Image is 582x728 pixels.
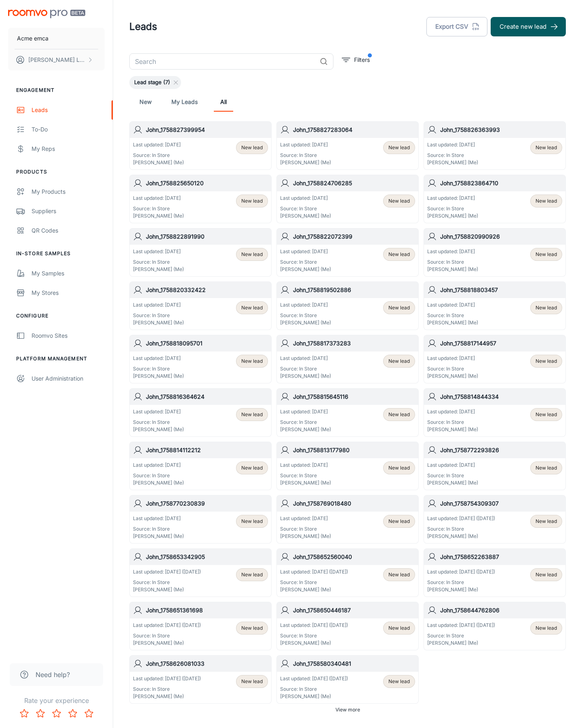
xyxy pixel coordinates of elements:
[427,461,478,469] p: Last updated: [DATE]
[276,655,419,704] a: John_1758580340481Last updated: [DATE] ([DATE])Source: In Store[PERSON_NAME] (Me)New lead
[8,28,105,49] button: Acme emca
[146,179,268,188] h6: John_1758825650120
[32,705,48,722] button: Rate 2 star
[388,144,410,151] span: New lead
[427,152,478,159] p: Source: In Store
[280,693,348,700] p: [PERSON_NAME] (Me)
[424,602,566,650] a: John_1758644762806Last updated: [DATE] ([DATE])Source: In Store[PERSON_NAME] (Me)New lead
[293,499,415,508] h6: John_1758769018480
[427,408,478,415] p: Last updated: [DATE]
[133,258,184,266] p: Source: In Store
[241,358,263,365] span: New lead
[427,248,478,255] p: Last updated: [DATE]
[293,392,415,401] h6: John_1758815645116
[280,675,348,682] p: Last updated: [DATE] ([DATE])
[129,495,272,544] a: John_1758770230839Last updated: [DATE]Source: In Store[PERSON_NAME] (Me)New lead
[280,419,331,426] p: Source: In Store
[388,518,410,525] span: New lead
[241,624,263,632] span: New lead
[129,281,272,330] a: John_1758820332422Last updated: [DATE]Source: In Store[PERSON_NAME] (Me)New lead
[427,212,478,220] p: [PERSON_NAME] (Me)
[536,624,557,632] span: New lead
[536,411,557,418] span: New lead
[280,159,331,166] p: [PERSON_NAME] (Me)
[536,571,557,578] span: New lead
[146,125,268,134] h6: John_1758827399954
[536,304,557,311] span: New lead
[388,571,410,578] span: New lead
[427,479,478,487] p: [PERSON_NAME] (Me)
[276,495,419,544] a: John_1758769018480Last updated: [DATE]Source: In Store[PERSON_NAME] (Me)New lead
[48,705,65,722] button: Rate 3 star
[440,606,562,615] h6: John_1758644762806
[129,548,272,597] a: John_1758653342905Last updated: [DATE] ([DATE])Source: In Store[PERSON_NAME] (Me)New lead
[276,335,419,383] a: John_1758817373283Last updated: [DATE]Source: In Store[PERSON_NAME] (Me)New lead
[17,34,48,43] p: Acme emca
[276,388,419,437] a: John_1758815645116Last updated: [DATE]Source: In Store[PERSON_NAME] (Me)New lead
[280,586,348,593] p: [PERSON_NAME] (Me)
[133,472,184,479] p: Source: In Store
[32,125,105,134] div: To-do
[241,518,263,525] span: New lead
[129,76,181,89] div: Lead stage (7)
[293,606,415,615] h6: John_1758650446187
[133,622,201,629] p: Last updated: [DATE] ([DATE])
[276,175,419,223] a: John_1758824706285Last updated: [DATE]Source: In Store[PERSON_NAME] (Me)New lead
[133,461,184,469] p: Last updated: [DATE]
[440,392,562,401] h6: John_1758814844334
[146,606,268,615] h6: John_1758651361698
[146,446,268,455] h6: John_1758814112212
[424,281,566,330] a: John_1758818803457Last updated: [DATE]Source: In Store[PERSON_NAME] (Me)New lead
[536,144,557,151] span: New lead
[293,125,415,134] h6: John_1758827283064
[280,372,331,380] p: [PERSON_NAME] (Me)
[332,704,363,716] button: View more
[280,258,331,266] p: Source: In Store
[146,392,268,401] h6: John_1758816364624
[146,286,268,294] h6: John_1758820332422
[424,495,566,544] a: John_1758754309307Last updated: [DATE] ([DATE])Source: In Store[PERSON_NAME] (Me)New lead
[133,141,184,148] p: Last updated: [DATE]
[427,568,495,576] p: Last updated: [DATE] ([DATE])
[388,358,410,365] span: New lead
[424,388,566,437] a: John_1758814844334Last updated: [DATE]Source: In Store[PERSON_NAME] (Me)New lead
[280,365,331,372] p: Source: In Store
[388,624,410,632] span: New lead
[427,515,495,522] p: Last updated: [DATE] ([DATE])
[280,205,331,212] p: Source: In Store
[424,548,566,597] a: John_1758652263887Last updated: [DATE] ([DATE])Source: In Store[PERSON_NAME] (Me)New lead
[280,461,331,469] p: Last updated: [DATE]
[129,335,272,383] a: John_1758818095701Last updated: [DATE]Source: In Store[PERSON_NAME] (Me)New lead
[146,552,268,561] h6: John_1758653342905
[133,159,184,166] p: [PERSON_NAME] (Me)
[388,251,410,258] span: New lead
[388,464,410,472] span: New lead
[427,419,478,426] p: Source: In Store
[146,232,268,241] h6: John_1758822891990
[427,301,478,309] p: Last updated: [DATE]
[340,53,372,66] button: filter
[354,55,370,64] p: Filters
[276,602,419,650] a: John_1758650446187Last updated: [DATE] ([DATE])Source: In Store[PERSON_NAME] (Me)New lead
[424,121,566,170] a: John_1758826363993Last updated: [DATE]Source: In Store[PERSON_NAME] (Me)New lead
[280,533,331,540] p: [PERSON_NAME] (Me)
[293,552,415,561] h6: John_1758652560040
[424,442,566,490] a: John_1758772293826Last updated: [DATE]Source: In Store[PERSON_NAME] (Me)New lead
[241,571,263,578] span: New lead
[440,179,562,188] h6: John_1758823864710
[440,446,562,455] h6: John_1758772293826
[133,205,184,212] p: Source: In Store
[32,187,105,196] div: My Products
[241,197,263,205] span: New lead
[241,411,263,418] span: New lead
[32,288,105,297] div: My Stores
[8,49,105,70] button: [PERSON_NAME] Leaptools
[440,339,562,348] h6: John_1758817144957
[133,372,184,380] p: [PERSON_NAME] (Me)
[536,251,557,258] span: New lead
[427,586,495,593] p: [PERSON_NAME] (Me)
[293,232,415,241] h6: John_1758822072399
[16,705,32,722] button: Rate 1 star
[280,212,331,220] p: [PERSON_NAME] (Me)
[133,365,184,372] p: Source: In Store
